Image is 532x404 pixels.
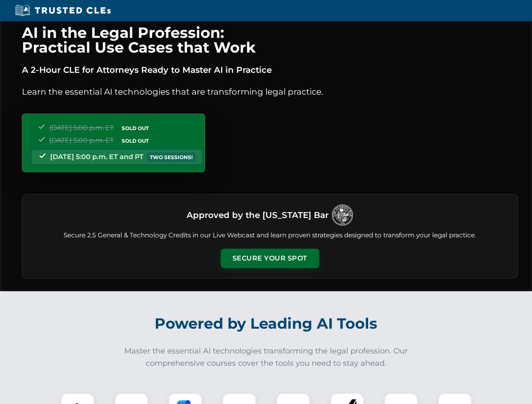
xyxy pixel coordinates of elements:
p: A 2-Hour CLE for Attorneys Ready to Master AI in Practice [22,63,518,77]
span: [DATE] 5:00 p.m. ET [49,136,114,144]
h3: Approved by the [US_STATE] Bar [187,207,329,223]
p: Learn the essential AI technologies that are transforming legal practice. [22,85,518,98]
span: SOLD OUT [119,136,152,145]
img: Logo [332,205,353,226]
h1: AI in the Legal Profession: Practical Use Cases that Work [22,25,518,55]
img: Trusted CLEs [13,4,113,17]
p: Master the essential AI technologies transforming the legal profession. Our comprehensive courses... [119,345,414,369]
p: Secure 2.5 General & Technology Credits in our Live Webcast and learn proven strategies designed ... [32,231,508,240]
span: SOLD OUT [119,124,152,133]
h2: Powered by Leading AI Tools [33,309,500,338]
button: Secure Your Spot [221,249,319,268]
span: [DATE] 5:00 p.m. ET [49,124,114,132]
